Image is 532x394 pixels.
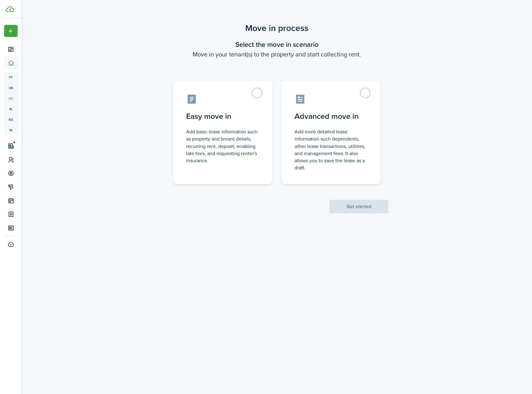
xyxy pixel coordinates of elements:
control-radio-card-title: Easy move in [186,111,259,122]
a: oc [4,93,18,104]
img: TenantCloud [6,6,14,12]
button: Open menu [4,25,18,37]
a: un [4,83,18,93]
a: eq [4,114,18,125]
wizard-step-header-title: Select the move in scenario [165,39,388,50]
a: kl [4,104,18,114]
control-radio-card-title: Advanced move in [294,111,368,122]
control-radio-card-description: Add more detailed lease information such dependents, other lease transactions, utilities, and man... [294,128,368,171]
scenario-title: Move in process [165,22,388,35]
wizard-step-header-description: Move in your tenant(s) to the property and start collecting rent. [165,50,388,59]
control-radio-card-description: Add basic lease information such as property and tenant details, recurring rent, deposit, enablin... [186,128,259,164]
a: pt [4,72,18,83]
a: in [4,125,18,135]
